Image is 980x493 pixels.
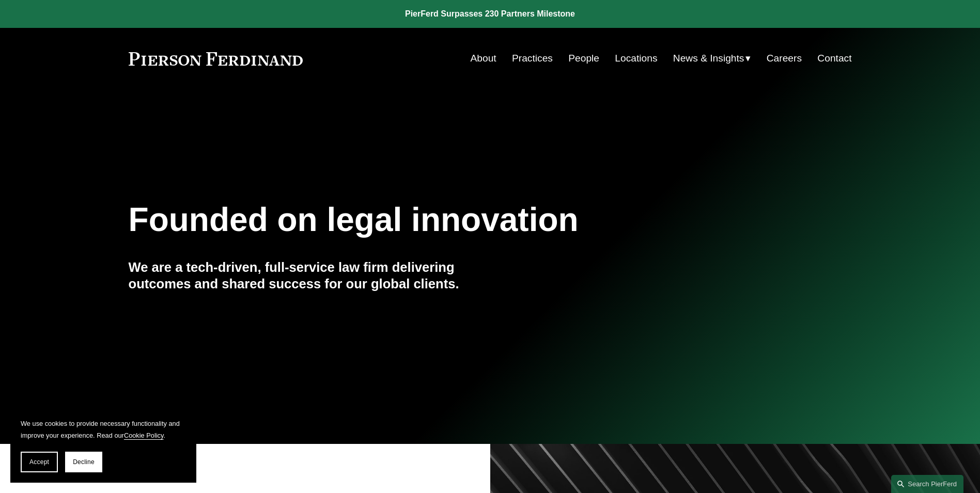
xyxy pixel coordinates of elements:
[767,49,802,68] a: Careers
[29,458,49,466] span: Accept
[568,49,599,68] a: People
[73,458,95,466] span: Decline
[10,407,196,483] section: Cookie banner
[817,49,851,68] a: Contact
[129,201,732,239] h1: Founded on legal innovation
[512,49,553,68] a: Practices
[673,50,744,68] span: News & Insights
[129,259,490,292] h4: We are a tech-driven, full-service law firm delivering outcomes and shared success for our global...
[124,432,164,439] a: Cookie Policy
[471,49,496,68] a: About
[21,452,58,472] button: Accept
[615,49,657,68] a: Locations
[891,475,963,493] a: Search this site
[65,452,102,472] button: Decline
[673,49,751,68] a: folder dropdown
[21,418,186,441] p: We use cookies to provide necessary functionality and improve your experience. Read our .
